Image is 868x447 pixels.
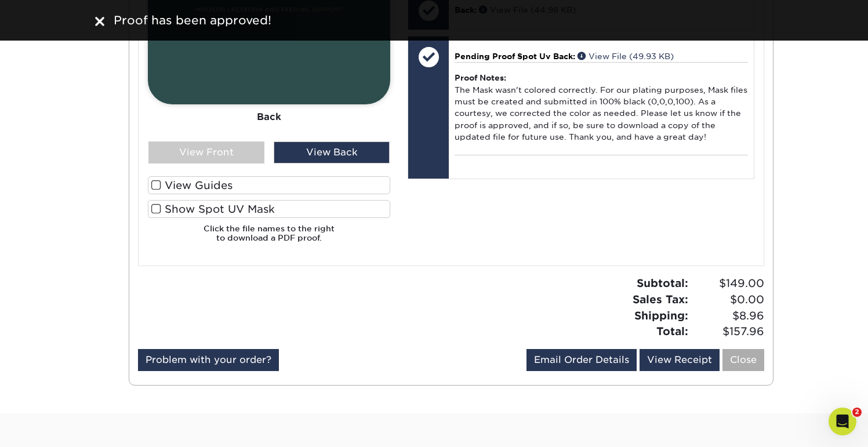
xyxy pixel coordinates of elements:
[138,349,279,371] a: Problem with your order?
[181,5,204,27] button: Home
[578,52,674,61] a: View File (49.93 KB)
[19,19,181,121] div: "The Mask wasn't colored correctly. For our plating purposes, Mask files must be created and subm...
[274,141,390,163] div: View Back
[10,334,222,354] textarea: Message…
[18,358,27,368] button: Upload attachment
[637,277,688,289] strong: Subtotal:
[148,224,390,252] h6: Click the file names to the right to download a PDF proof.
[455,62,747,155] div: The Mask wasn't colored correctly. For our plating purposes, Mask files must be created and submi...
[148,141,264,163] div: View Front
[692,308,764,324] span: $8.96
[19,292,177,313] i: You will receive a copy of this message by email
[19,144,181,212] div: At your convenience, please return to and log in to your account. From there, go to Account > Act...
[722,349,764,371] a: Close
[640,349,720,371] a: View Receipt
[37,358,46,368] button: Emoji picker
[656,325,688,337] strong: Total:
[95,17,104,26] img: close
[19,324,110,330] div: [PERSON_NAME] • 6h ago
[19,235,181,314] div: Once approved, the order will be submitted to production shortly. Please let us know if you have ...
[148,104,390,130] div: Back
[56,14,79,26] p: Active
[455,73,506,82] strong: Proof Notes:
[56,6,132,14] h1: [PERSON_NAME]
[829,408,856,435] iframe: Intercom live chat
[204,5,224,26] div: Close
[198,354,217,372] button: Send a message…
[27,155,95,165] a: [DOMAIN_NAME]
[692,275,764,292] span: $149.00
[633,293,688,306] strong: Sales Tax:
[852,408,862,417] span: 2
[33,6,52,25] img: Profile image for Erica
[692,324,764,340] span: $157.96
[692,292,764,308] span: $0.00
[114,13,271,27] span: Proof has been approved!
[526,349,637,371] a: Email Order Details
[74,358,83,368] button: Start recording
[8,5,30,27] button: go back
[55,358,64,368] button: Gif picker
[148,200,390,218] label: Show Spot UV Mask
[455,52,575,61] span: Pending Proof Spot Uv Back:
[634,309,688,322] strong: Shipping:
[148,176,390,194] label: View Guides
